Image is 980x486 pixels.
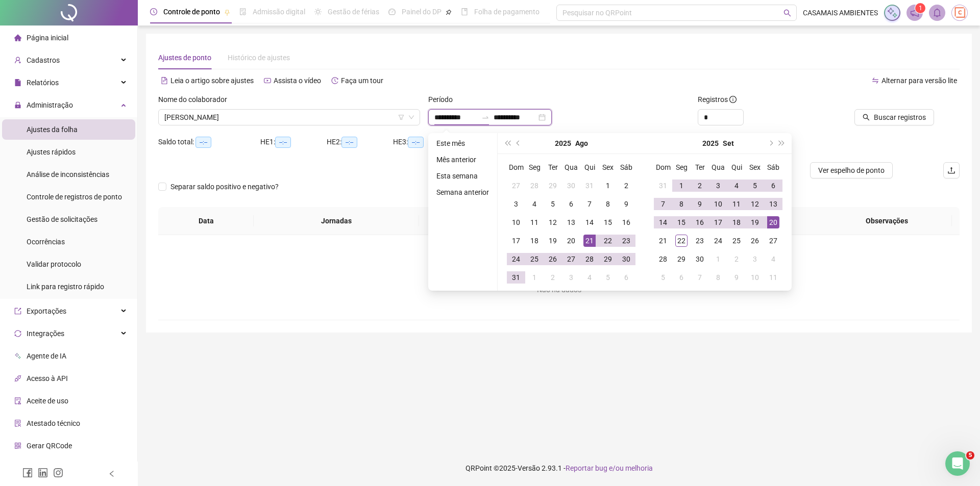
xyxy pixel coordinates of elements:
[507,176,525,195] td: 2025-07-27
[672,158,691,176] th: Seg
[195,137,211,148] span: --:--
[547,180,559,192] div: 29
[915,3,925,13] sup: 1
[228,54,290,62] span: Histórico de ajustes
[14,442,21,449] span: qrcode
[830,215,944,226] span: Observações
[767,216,779,228] div: 20
[27,215,97,223] span: Gestão de solicitações
[602,216,614,228] div: 15
[562,268,580,287] td: 2025-09-03
[525,158,544,176] th: Seg
[565,271,577,284] div: 3
[730,198,743,210] div: 11
[620,271,632,284] div: 6
[727,232,746,250] td: 2025-09-25
[14,330,21,337] span: sync
[14,57,21,64] span: user-add
[170,284,947,295] div: Não há dados
[730,180,743,192] div: 4
[528,216,541,228] div: 11
[544,250,562,268] td: 2025-08-26
[620,253,632,265] div: 30
[264,77,271,84] span: youtube
[822,207,952,235] th: Observações
[767,253,779,265] div: 4
[599,268,617,287] td: 2025-09-05
[544,232,562,250] td: 2025-08-19
[776,133,788,154] button: super-next-year
[933,8,942,17] span: bell
[525,176,544,195] td: 2025-07-28
[446,9,452,15] span: pushpin
[507,158,525,176] th: Dom
[27,56,60,64] span: Cadastros
[599,195,617,213] td: 2025-08-08
[544,213,562,232] td: 2025-08-12
[432,170,493,182] li: Esta semana
[730,253,743,265] div: 2
[14,34,21,41] span: home
[698,94,737,105] span: Registros
[14,101,21,109] span: lock
[620,180,632,192] div: 2
[657,271,669,284] div: 5
[727,158,746,176] th: Qui
[691,268,709,287] td: 2025-10-07
[419,207,522,235] th: Entrada 1
[881,76,957,85] span: Alternar para versão lite
[910,8,919,17] span: notification
[27,397,68,405] span: Aceite de uso
[528,180,541,192] div: 28
[27,34,68,42] span: Página inicial
[547,198,559,210] div: 5
[887,7,898,18] img: sparkle-icon.fc2bf0ac1784a2077858766a79e2daf3.svg
[727,176,746,195] td: 2025-09-04
[727,195,746,213] td: 2025-09-11
[158,207,254,235] th: Data
[565,216,577,228] div: 13
[723,133,734,154] button: month panel
[746,176,764,195] td: 2025-09-05
[580,232,599,250] td: 2025-08-21
[602,198,614,210] div: 8
[712,271,724,284] div: 8
[675,216,688,228] div: 15
[328,8,379,16] span: Gestão de férias
[749,180,761,192] div: 5
[562,158,580,176] th: Qua
[966,451,974,459] span: 5
[729,96,737,103] span: info-circle
[562,213,580,232] td: 2025-08-13
[507,250,525,268] td: 2025-08-24
[657,216,669,228] div: 14
[170,76,254,85] span: Leia o artigo sobre ajustes
[746,250,764,268] td: 2025-10-03
[510,271,522,284] div: 31
[672,250,691,268] td: 2025-09-29
[691,250,709,268] td: 2025-09-30
[727,250,746,268] td: 2025-10-02
[562,195,580,213] td: 2025-08-06
[617,195,635,213] td: 2025-08-09
[507,232,525,250] td: 2025-08-17
[583,253,596,265] div: 28
[14,420,21,427] span: solution
[818,165,885,176] span: Ver espelho de ponto
[767,180,779,192] div: 6
[709,232,727,250] td: 2025-09-24
[14,397,21,404] span: audit
[474,8,540,16] span: Folha de pagamento
[657,253,669,265] div: 28
[428,94,459,105] label: Período
[712,198,724,210] div: 10
[657,198,669,210] div: 7
[27,352,66,360] span: Agente de IA
[432,154,493,166] li: Mês anterior
[583,271,596,284] div: 4
[27,260,81,268] span: Validar protocolo
[749,253,761,265] div: 3
[854,109,934,125] button: Buscar registros
[544,158,562,176] th: Ter
[580,250,599,268] td: 2025-08-28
